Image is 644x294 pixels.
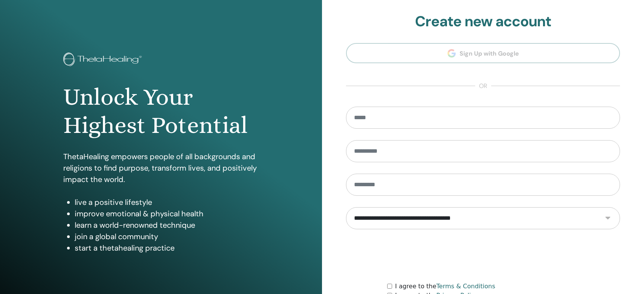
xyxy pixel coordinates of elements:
[75,197,259,208] li: live a positive lifestyle
[75,208,259,219] li: improve emotional & physical health
[75,242,259,254] li: start a thetahealing practice
[425,241,541,270] iframe: reCAPTCHA
[436,283,495,290] a: Terms & Conditions
[395,282,495,291] label: I agree to the
[63,151,259,185] p: ThetaHealing empowers people of all backgrounds and religions to find purpose, transform lives, a...
[75,231,259,242] li: join a global community
[346,13,620,30] h2: Create new account
[475,81,491,91] span: or
[63,83,259,140] h1: Unlock Your Highest Potential
[75,219,259,231] li: learn a world-renowned technique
